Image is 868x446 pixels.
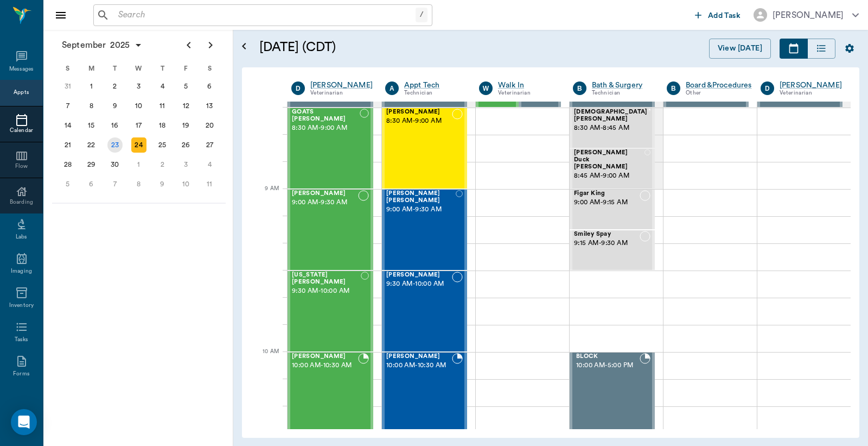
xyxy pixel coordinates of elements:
[292,109,360,123] span: GOATS [PERSON_NAME]
[386,272,452,279] span: [PERSON_NAME]
[292,197,358,208] span: 9:00 AM - 9:30 AM
[382,189,467,271] div: NOT_CONFIRMED, 9:00 AM - 9:30 AM
[386,109,452,116] span: [PERSON_NAME]
[288,189,373,271] div: NOT_CONFIRMED, 9:00 AM - 9:30 AM
[386,279,452,290] span: 9:30 AM - 10:00 AM
[131,137,146,153] div: Wednesday, September 24, 2025
[292,190,358,197] span: [PERSON_NAME]
[131,79,146,94] div: Wednesday, September 3, 2025
[197,60,221,77] div: S
[11,409,37,435] div: Open Intercom Messenger
[404,80,463,91] a: Appt Tech
[11,267,32,275] div: Imaging
[310,80,373,91] a: [PERSON_NAME]
[155,79,170,94] div: Thursday, September 4, 2025
[107,177,123,192] div: Tuesday, October 7, 2025
[386,353,452,360] span: [PERSON_NAME]
[60,79,75,94] div: Sunday, August 31, 2025
[574,109,648,123] span: [DEMOGRAPHIC_DATA][PERSON_NAME]
[570,148,655,189] div: NOT_CONFIRMED, 8:45 AM - 9:00 AM
[570,189,655,230] div: NOT_CONFIRMED, 9:00 AM - 9:15 AM
[259,39,518,56] h5: [DATE] (CDT)
[14,89,29,97] div: Appts
[107,79,123,94] div: Tuesday, September 2, 2025
[288,108,373,189] div: NOT_CONFIRMED, 8:30 AM - 9:00 AM
[404,89,463,98] div: Technician
[385,81,399,95] div: A
[56,34,148,56] button: September2025
[416,8,427,22] div: /
[84,98,99,114] div: Monday, September 8, 2025
[745,5,867,25] button: [PERSON_NAME]
[131,177,146,192] div: Wednesday, October 8, 2025
[573,81,586,95] div: B
[574,171,644,181] span: 8:45 AM - 9:00 AM
[498,89,557,98] div: Veterinarian
[292,360,358,371] span: 10:00 AM - 10:30 AM
[291,81,305,95] div: D
[200,34,221,56] button: Next page
[310,89,373,98] div: Veterinarian
[84,177,99,192] div: Monday, October 6, 2025
[80,60,104,77] div: M
[131,98,146,114] div: Wednesday, September 10, 2025
[84,79,99,94] div: Monday, September 1, 2025
[84,157,99,172] div: Monday, September 29, 2025
[178,177,194,192] div: Friday, October 10, 2025
[178,98,194,114] div: Friday, September 12, 2025
[386,190,456,204] span: [PERSON_NAME] [PERSON_NAME]
[60,177,75,192] div: Sunday, October 5, 2025
[202,98,217,114] div: Saturday, September 13, 2025
[386,116,452,127] span: 8:30 AM - 9:00 AM
[498,80,557,91] a: Walk In
[667,81,680,95] div: B
[780,80,842,91] a: [PERSON_NAME]
[386,360,452,371] span: 10:00 AM - 10:30 AM
[202,177,217,192] div: Saturday, October 11, 2025
[574,190,640,197] span: Figar King
[386,204,456,215] span: 9:00 AM - 9:30 AM
[107,137,123,153] div: Today, Tuesday, September 23, 2025
[107,98,123,114] div: Tuesday, September 9, 2025
[174,60,198,77] div: F
[576,360,640,371] span: 10:00 AM - 5:00 PM
[9,65,34,73] div: Messages
[292,123,360,134] span: 8:30 AM - 9:00 AM
[108,37,132,53] span: 2025
[576,353,640,360] span: BLOCK
[292,353,358,360] span: [PERSON_NAME]
[178,137,194,153] div: Friday, September 26, 2025
[574,238,640,249] span: 9:15 AM - 9:30 AM
[292,272,361,286] span: [US_STATE][PERSON_NAME]
[50,4,72,26] button: Close drawer
[570,108,655,148] div: BOOKED, 8:30 AM - 8:45 AM
[574,231,640,238] span: Smiley Spay
[251,346,279,373] div: 10 AM
[709,39,771,59] button: View [DATE]
[592,80,650,91] a: Bath & Surgery
[155,157,170,172] div: Thursday, October 2, 2025
[127,60,151,77] div: W
[84,137,99,153] div: Monday, September 22, 2025
[202,157,217,172] div: Saturday, October 4, 2025
[570,230,655,271] div: NOT_CONFIRMED, 9:15 AM - 9:30 AM
[686,89,752,98] div: Other
[686,80,752,91] a: Board &Procedures
[574,197,640,208] span: 9:00 AM - 9:15 AM
[60,157,75,172] div: Sunday, September 28, 2025
[288,271,373,352] div: NOT_CONFIRMED, 9:30 AM - 10:00 AM
[238,26,251,67] button: Open calendar
[114,8,416,23] input: Search
[60,137,75,153] div: Sunday, September 21, 2025
[178,79,194,94] div: Friday, September 5, 2025
[155,177,170,192] div: Thursday, October 9, 2025
[592,89,650,98] div: Technician
[155,118,170,133] div: Thursday, September 18, 2025
[382,352,467,434] div: BOOKED, 10:00 AM - 10:30 AM
[155,137,170,153] div: Thursday, September 25, 2025
[691,5,745,25] button: Add Task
